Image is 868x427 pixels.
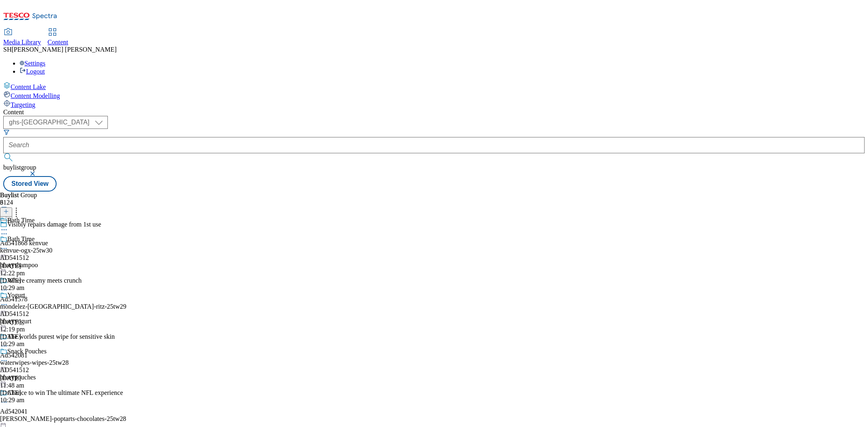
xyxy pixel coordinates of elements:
[11,83,46,90] span: Content Lake
[3,46,11,53] span: SH
[3,82,865,91] a: Content Lake
[7,277,82,284] div: Where creamy meets crunch
[3,137,865,153] input: Search
[7,333,115,340] div: The worlds purest wipe for sensitive skin
[48,39,68,46] span: Content
[7,221,101,228] div: Visibly repairs damage from 1st use
[3,109,865,116] div: Content
[3,176,57,192] button: Stored View
[3,129,10,135] svg: Search Filters
[3,29,41,46] a: Media Library
[7,217,35,224] div: Bath Time
[7,292,25,299] div: Yogurt
[3,91,865,100] a: Content Modelling
[7,348,46,355] div: Snack Pouches
[48,29,68,46] a: Content
[7,235,35,243] div: Bath Time
[7,389,123,396] div: Chance to win The ultimate NFL experience
[11,46,116,53] span: [PERSON_NAME] [PERSON_NAME]
[20,68,45,75] a: Logout
[11,92,60,99] span: Content Modelling
[11,101,35,108] span: Targeting
[3,164,36,171] span: buylistgroup
[3,39,41,46] span: Media Library
[3,100,865,109] a: Targeting
[20,60,46,67] a: Settings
